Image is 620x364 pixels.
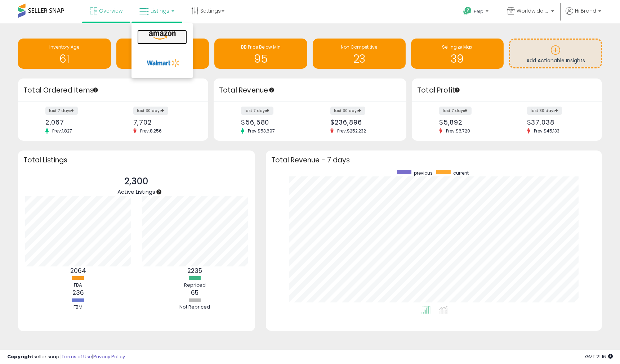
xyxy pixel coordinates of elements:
a: Needs to Reprice 473 [116,39,209,69]
span: Overview [99,7,122,14]
a: Hi Brand [566,7,601,23]
i: Get Help [463,6,472,15]
a: Terms of Use [62,353,92,360]
label: last 30 days [330,107,365,115]
label: last 7 days [439,107,472,115]
a: Selling @ Max 39 [411,39,504,69]
span: Prev: 1,827 [49,128,76,134]
div: seller snap | | [7,354,125,360]
span: Prev: $6,720 [442,128,474,134]
b: 236 [72,288,84,297]
span: Add Actionable Insights [526,57,585,64]
a: Inventory Age 61 [18,39,111,69]
span: BB Price Below Min [241,44,281,50]
span: Help [474,8,483,14]
span: Selling @ Max [442,44,472,50]
a: Help [458,1,496,23]
span: Non Competitive [341,44,377,50]
div: Tooltip anchor [454,87,460,93]
a: Add Actionable Insights [510,40,601,67]
span: Prev: $53,697 [244,128,278,134]
h1: 95 [218,53,304,65]
div: $236,896 [330,118,394,126]
div: 2,067 [45,118,108,126]
b: 2064 [70,266,86,275]
span: Prev: $45,133 [530,128,563,134]
div: $5,892 [439,118,501,126]
div: Not Repriced [173,304,217,311]
h3: Total Revenue [219,85,401,95]
label: last 7 days [241,107,273,115]
div: FBA [57,282,100,289]
h1: 61 [22,53,107,65]
div: Tooltip anchor [92,87,99,93]
div: Repriced [173,282,217,289]
span: Inventory Age [49,44,79,50]
h3: Total Listings [23,157,250,163]
label: last 30 days [527,107,562,115]
h1: 473 [120,53,206,65]
label: last 7 days [45,107,78,115]
span: Worldwide Nutrition [517,7,549,14]
h1: 39 [415,53,500,65]
span: previous [414,170,433,176]
span: Hi Brand [575,7,596,14]
b: 65 [191,288,199,297]
label: last 30 days [133,107,168,115]
div: $56,580 [241,118,304,126]
h3: Total Revenue - 7 days [271,157,597,163]
p: 2,300 [117,175,155,188]
a: Non Competitive 23 [313,39,406,69]
span: Prev: $252,232 [334,128,370,134]
a: BB Price Below Min 95 [214,39,307,69]
span: 2025-08-17 21:16 GMT [585,353,613,360]
div: Tooltip anchor [156,189,162,195]
div: 7,702 [133,118,196,126]
h3: Total Ordered Items [23,85,203,95]
div: $37,038 [527,118,589,126]
span: Listings [151,7,169,14]
h1: 23 [316,53,402,65]
strong: Copyright [7,353,34,360]
div: FBM [57,304,100,311]
div: Tooltip anchor [268,87,275,93]
span: current [453,170,469,176]
h3: Total Profit [417,85,597,95]
a: Privacy Policy [93,353,125,360]
b: 2235 [187,266,202,275]
span: Prev: 8,256 [137,128,165,134]
span: Active Listings [117,188,155,196]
